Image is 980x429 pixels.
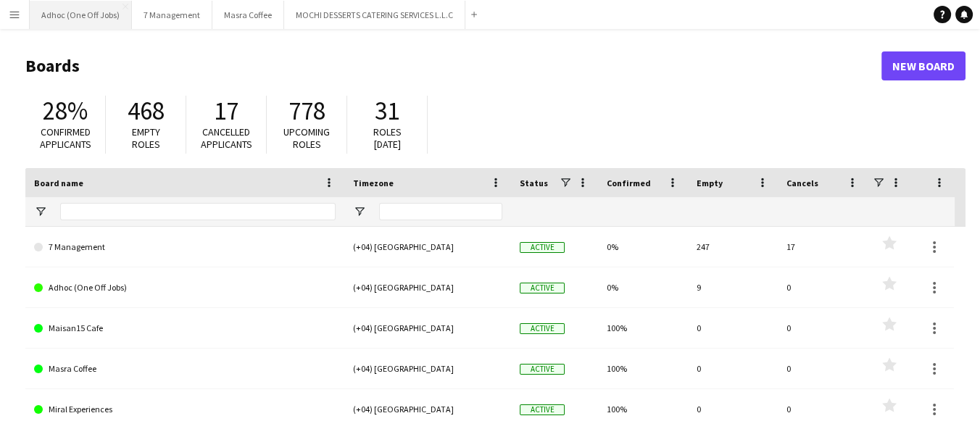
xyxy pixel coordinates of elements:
span: 17 [214,95,238,127]
button: Open Filter Menu [34,205,47,218]
span: Active [520,242,565,253]
div: 17 [778,227,868,267]
a: New Board [881,51,966,80]
a: Masra Coffee [34,349,336,389]
div: 0 [778,267,868,307]
span: Timezone [353,178,394,188]
div: 0 [778,308,868,348]
div: 100% [598,389,688,429]
button: MOCHI DESSERTS CATERING SERVICES L.L.C [284,1,465,29]
input: Timezone Filter Input [379,203,502,220]
span: Roles [DATE] [373,125,402,151]
span: 468 [128,95,165,127]
div: (+04) [GEOGRAPHIC_DATA] [344,308,511,348]
button: Masra Coffee [212,1,284,29]
span: 31 [375,95,399,127]
div: 247 [688,227,778,267]
span: 778 [288,95,325,127]
div: 0 [688,389,778,429]
div: (+04) [GEOGRAPHIC_DATA] [344,349,511,388]
span: Active [520,323,565,334]
span: Cancels [786,178,818,188]
a: 7 Management [34,227,336,267]
div: (+04) [GEOGRAPHIC_DATA] [344,389,511,429]
div: 0% [598,227,688,267]
span: Empty [697,178,723,188]
div: 0 [688,308,778,348]
div: (+04) [GEOGRAPHIC_DATA] [344,267,511,307]
div: 0 [778,389,868,429]
button: Adhoc (One Off Jobs) [30,1,132,29]
span: Confirmed applicants [40,125,91,151]
div: 9 [688,267,778,307]
a: Adhoc (One Off Jobs) [34,267,336,308]
span: Active [520,283,565,293]
span: Active [520,364,565,375]
div: 100% [598,349,688,388]
a: Maisan15 Cafe [34,308,336,349]
div: 0 [688,349,778,388]
span: Cancelled applicants [201,125,252,151]
button: Open Filter Menu [353,205,366,218]
input: Board name Filter Input [60,203,336,220]
div: 100% [598,308,688,348]
span: Board name [34,178,83,188]
div: 0% [598,267,688,307]
button: 7 Management [132,1,212,29]
span: Upcoming roles [283,125,330,151]
div: (+04) [GEOGRAPHIC_DATA] [344,227,511,267]
span: Active [520,404,565,415]
span: 28% [43,95,88,127]
div: 0 [778,349,868,388]
span: Confirmed [607,178,651,188]
span: Empty roles [132,125,160,151]
h1: Boards [25,55,881,77]
span: Status [520,178,548,188]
